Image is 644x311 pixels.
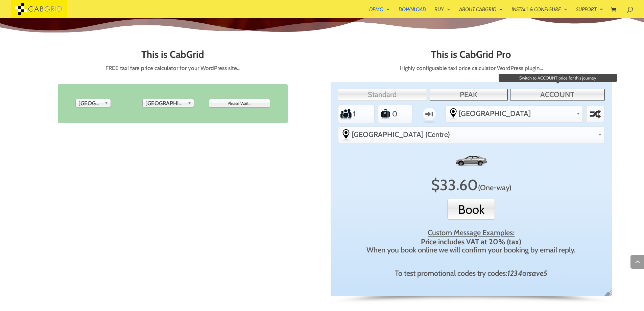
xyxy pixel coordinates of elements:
[352,130,595,139] span: [GEOGRAPHIC_DATA] (Centre)
[32,63,313,73] p: FREE taxi fare price calculator for your WordPress site…
[459,7,503,18] a: About CabGrid
[511,7,568,18] a: Install & Configure
[447,199,495,220] button: Book
[440,176,478,194] span: 33.60
[331,63,612,73] p: Highly configurable taxi price calculator WordPress plugin…
[78,99,102,107] span: [GEOGRAPHIC_DATA]
[576,7,603,18] a: Support
[529,269,547,278] em: save5
[421,237,521,246] strong: Price includes VAT at 20% (tax)
[391,106,408,121] input: Number of Suitcases
[342,237,601,254] div: When you book online we will confirm your booking by email reply.
[430,89,508,101] a: PEAK
[454,151,488,171] img: Standard
[459,109,574,118] span: [GEOGRAPHIC_DATA]
[340,107,352,121] label: Number of Passengers
[369,7,390,18] a: Demo
[588,107,603,121] label: Swap selected destinations
[342,269,601,278] div: To test promotional codes try codes: or
[446,106,582,121] div: Select the place the starting address falls within
[478,183,511,192] span: Click to switch
[380,107,391,121] label: Number of Suitcases
[603,287,617,302] span: English
[338,89,427,101] a: Standard
[431,176,440,194] span: $
[75,99,111,107] div: Pick up
[331,49,612,63] h2: This is CabGrid Pro
[32,49,313,63] h2: This is CabGrid
[11,5,67,12] a: CabGrid Taxi Plugin
[399,7,426,18] a: Download
[352,106,368,121] input: Number of Passengers
[338,127,604,142] div: Select the place the destination address is within
[209,99,270,108] input: Please Wait...
[142,99,194,107] div: Drop off
[434,7,451,18] a: Buy
[428,228,515,237] u: Custom Message Examples:
[507,269,522,278] em: 1234
[145,99,185,107] span: [GEOGRAPHIC_DATA]
[418,104,441,124] label: One-way
[510,89,605,101] a: ACCOUNT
